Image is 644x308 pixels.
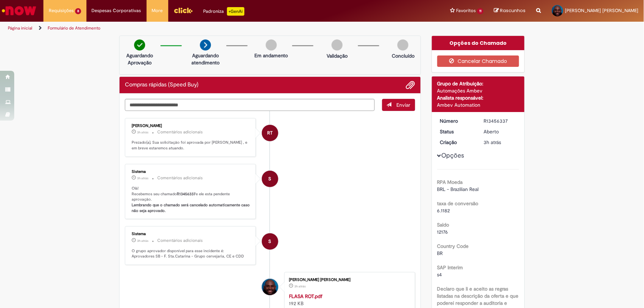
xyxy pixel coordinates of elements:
a: Página inicial [8,25,32,31]
textarea: Digite sua mensagem aqui... [125,99,375,111]
div: System [262,233,278,250]
b: Country Code [437,243,469,249]
p: Aguardando Aprovação [122,52,157,66]
div: 28/08/2025 09:46:11 [484,139,517,146]
dt: Criação [435,139,479,146]
div: Sistema [132,232,250,236]
b: R13456337 [177,191,196,197]
span: [PERSON_NAME] [PERSON_NAME] [565,7,639,14]
span: 3h atrás [484,139,501,145]
img: check-circle-green.png [134,39,145,51]
span: 6.1182 [437,207,450,214]
a: FLASA ROT.pdf [289,293,323,299]
b: Saldo [437,222,449,228]
div: [PERSON_NAME] [132,124,250,128]
img: arrow-next.png [200,39,211,51]
div: Analista responsável: [437,94,519,101]
span: Favoritos [456,7,476,14]
span: 3h atrás [137,130,148,134]
div: 192 KB [289,293,408,307]
div: Helysson Hamilton Geraldo Do Nascimento [262,279,278,295]
span: Despesas Corporativas [92,7,141,14]
small: Comentários adicionais [157,129,203,135]
p: +GenAi [227,7,244,16]
time: 28/08/2025 09:46:11 [484,139,501,145]
div: Grupo de Atribuição: [437,80,519,87]
span: 3h atrás [137,239,148,243]
div: Ricardo Tristao [262,125,278,141]
img: img-circle-grey.png [332,39,343,51]
img: img-circle-grey.png [266,39,277,51]
div: R13456337 [484,117,517,124]
small: Comentários adicionais [157,238,203,244]
span: Requisições [49,7,74,14]
span: s4 [437,271,442,278]
img: click_logo_yellow_360x200.png [174,5,193,16]
p: Concluído [392,52,415,59]
div: Opções do Chamado [432,36,525,50]
div: Ambev Automation [437,101,519,108]
button: Adicionar anexos [406,80,415,90]
button: Cancelar Chamado [437,55,519,67]
span: More [152,7,163,14]
div: Aberto [484,128,517,135]
a: Rascunhos [494,7,526,14]
p: Olá! Recebemos seu chamado e ele esta pendente aprovação. [132,186,250,214]
ul: Trilhas de página [5,22,424,35]
b: SAP Interim [437,264,463,271]
b: taxa de conversão [437,200,479,207]
time: 28/08/2025 09:45:57 [295,284,306,288]
small: Comentários adicionais [157,175,203,181]
img: img-circle-grey.png [397,39,408,51]
span: 3h atrás [295,284,306,288]
p: Prezado(a), Sua solicitação foi aprovada por [PERSON_NAME] , e em breve estaremos atuando. [132,140,250,151]
div: System [262,171,278,187]
span: Rascunhos [500,7,526,14]
div: Padroniza [204,7,244,16]
div: Automações Ambev [437,87,519,94]
div: Sistema [132,170,250,174]
time: 28/08/2025 09:46:24 [137,176,148,180]
p: O grupo aprovador disponível para esse incidente é: Aprovadores SB - F. Sta.Catarina - Grupo cerv... [132,248,250,259]
img: ServiceNow [1,4,37,18]
div: [PERSON_NAME] [PERSON_NAME] [289,278,408,282]
dt: Número [435,117,479,124]
h2: Compras rápidas (Speed Buy) Histórico de tíquete [125,82,199,88]
b: RPA Moeda [437,179,463,185]
span: S [269,170,271,187]
b: Lembrando que o chamado será cancelado automaticamente caso não seja aprovado. [132,202,251,213]
span: BR [437,250,443,256]
time: 28/08/2025 09:49:05 [137,130,148,134]
button: Enviar [382,99,415,111]
time: 28/08/2025 09:46:21 [137,239,148,243]
dt: Status [435,128,479,135]
span: S [269,233,271,250]
a: Formulário de Atendimento [48,25,100,31]
span: BRL - Brazilian Real [437,186,479,192]
span: Enviar [397,102,411,108]
span: 3h atrás [137,176,148,180]
p: Aguardando atendimento [188,52,223,66]
p: Em andamento [255,52,288,59]
span: 11 [477,8,484,14]
span: RT [267,124,273,142]
span: 12176 [437,229,448,235]
span: 8 [75,8,81,14]
p: Validação [327,52,348,59]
